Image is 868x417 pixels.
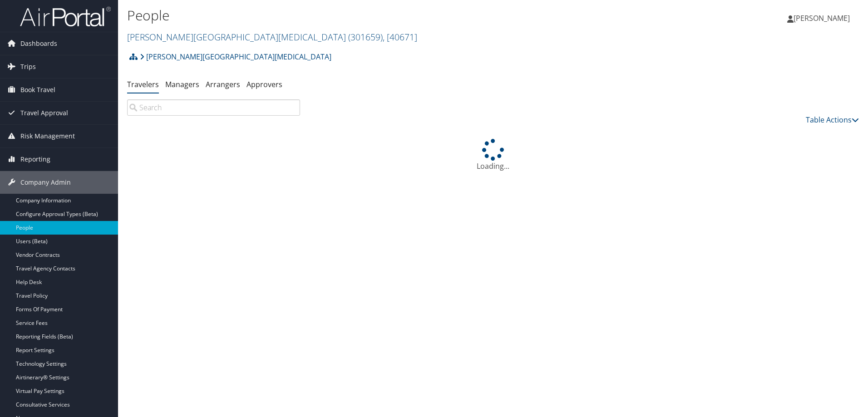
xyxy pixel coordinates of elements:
img: airportal-logo.png [20,6,111,27]
a: Arrangers [206,79,240,89]
span: Company Admin [20,171,71,194]
span: [PERSON_NAME] [794,13,850,23]
a: Table Actions [806,115,859,125]
span: Trips [20,55,36,78]
span: Reporting [20,148,50,171]
h1: People [127,6,615,25]
a: Managers [165,79,199,89]
a: [PERSON_NAME][GEOGRAPHIC_DATA][MEDICAL_DATA] [140,48,331,66]
span: Travel Approval [20,102,68,124]
span: ( 301659 ) [348,31,383,43]
a: [PERSON_NAME] [787,5,859,32]
a: Travelers [127,79,159,89]
span: Book Travel [20,78,55,101]
span: , [ 40671 ] [383,31,417,43]
span: Dashboards [20,32,57,55]
a: Approvers [247,79,282,89]
div: Loading... [127,139,859,172]
a: [PERSON_NAME][GEOGRAPHIC_DATA][MEDICAL_DATA] [127,31,417,43]
span: Risk Management [20,125,75,147]
input: Search [127,99,300,116]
